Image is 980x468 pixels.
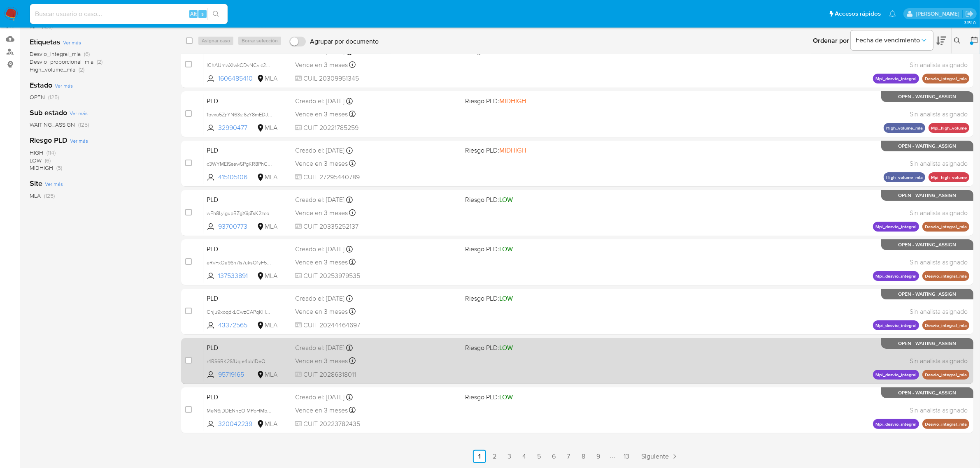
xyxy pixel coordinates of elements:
a: Notificaciones [889,10,896,17]
span: 3.151.0 [964,19,976,26]
input: Buscar usuario o caso... [30,9,228,19]
button: search-icon [207,8,224,20]
span: s [201,10,204,18]
span: Accesos rápidos [835,9,881,18]
span: Alt [190,10,197,18]
a: Salir [965,9,974,18]
p: ludmila.lanatti@mercadolibre.com [916,10,962,18]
